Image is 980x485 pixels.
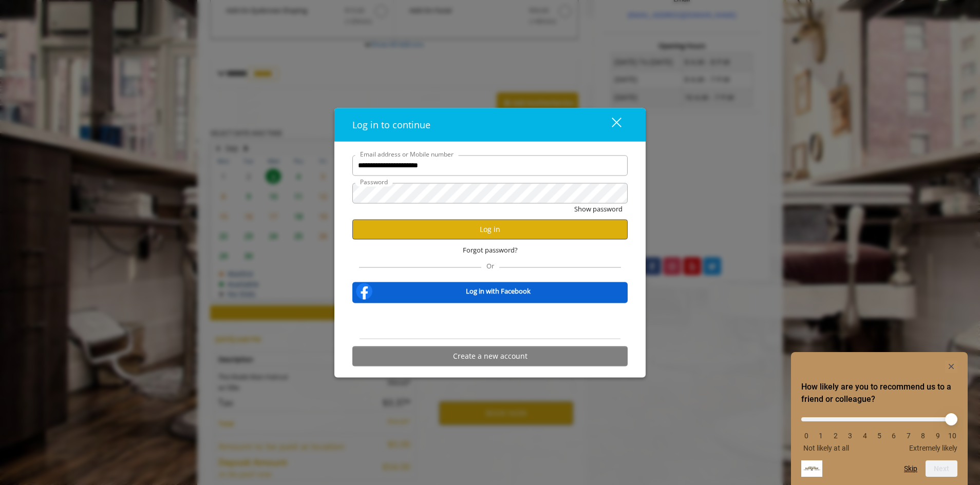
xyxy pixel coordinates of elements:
[801,410,957,452] div: How likely are you to recommend us to a friend or colleague? Select an option from 0 to 10, with ...
[355,177,393,186] label: Password
[903,432,914,440] li: 7
[466,286,531,297] b: Log in with Facebook
[352,155,628,176] input: Email address or Mobile number
[801,360,957,477] div: How likely are you to recommend us to a friend or colleague? Select an option from 0 to 10, with ...
[909,444,957,452] span: Extremely likely
[593,114,628,135] button: close dialog
[918,432,928,440] li: 8
[352,183,628,203] input: Password
[816,432,826,440] li: 1
[831,432,841,440] li: 2
[481,261,499,270] span: Or
[354,281,374,301] img: facebook-logo
[926,460,957,477] button: Next question
[904,464,917,473] button: Skip
[889,432,899,440] li: 6
[933,432,943,440] li: 9
[574,203,623,214] button: Show password
[352,118,430,130] span: Log in to continue
[945,360,957,373] button: Hide survey
[801,381,957,405] h2: How likely are you to recommend us to a friend or colleague? Select an option from 0 to 10, with ...
[874,432,884,440] li: 5
[438,309,542,332] iframe: Sign in with Google Button
[355,149,459,159] label: Email address or Mobile number
[860,432,870,440] li: 4
[600,117,620,132] div: close dialog
[845,432,855,440] li: 3
[463,244,518,255] span: Forgot password?
[352,346,628,366] button: Create a new account
[352,219,628,239] button: Log in
[803,444,849,452] span: Not likely at all
[947,432,957,440] li: 10
[801,432,812,440] li: 0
